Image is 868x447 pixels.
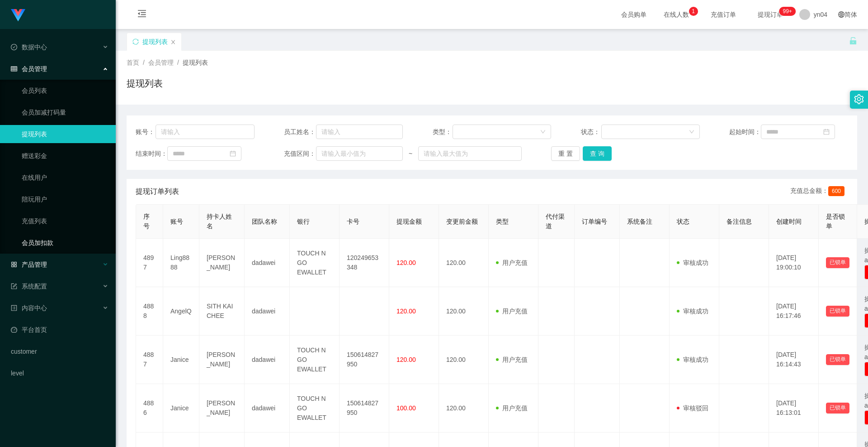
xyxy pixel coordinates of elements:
[136,239,163,287] td: 4897
[199,336,245,384] td: [PERSON_NAME]
[692,7,695,16] p: 1
[677,308,708,315] span: 审核成功
[136,149,167,159] span: 结束时间：
[627,218,652,225] span: 系统备注
[177,59,179,66] span: /
[340,384,389,433] td: 150614827950
[136,287,163,336] td: 4888
[143,59,145,66] span: /
[11,261,17,268] i: 图标: appstore-o
[540,129,546,135] i: 图标: down
[136,336,163,384] td: 4887
[582,218,607,225] span: 订单编号
[729,127,761,137] span: 起始时间：
[163,239,199,287] td: Ling8888
[284,127,316,137] span: 员工姓名：
[826,213,845,230] span: 是否锁单
[11,66,17,72] i: 图标: table
[677,404,708,412] span: 审核驳回
[199,287,245,336] td: SITH KAI CHEE
[546,213,565,230] span: 代付渠道
[823,129,830,135] i: 图标: calendar
[163,287,199,336] td: AngelQ
[245,287,290,336] td: dadawei
[22,103,108,121] a: 会员加减打码量
[706,11,741,18] span: 充值订单
[446,218,478,225] span: 变更前金额
[439,336,489,384] td: 120.00
[22,147,108,165] a: 赠送彩金
[252,218,277,225] span: 团队名称
[245,336,290,384] td: dadawei
[22,82,108,100] a: 会员列表
[677,356,708,363] span: 审核成功
[199,384,245,433] td: [PERSON_NAME]
[183,59,208,66] span: 提现列表
[127,59,139,66] span: 首页
[142,33,168,50] div: 提现列表
[163,384,199,433] td: Janice
[347,218,359,225] span: 卡号
[439,239,489,287] td: 120.00
[726,218,752,225] span: 备注信息
[136,384,163,433] td: 4886
[396,356,416,363] span: 120.00
[290,384,340,433] td: TOUCH N GO EWALLET
[753,11,788,18] span: 提现订单
[790,186,848,197] div: 充值总金额：
[689,129,694,135] i: 图标: down
[11,43,47,51] span: 数据中心
[22,234,108,252] a: 会员加扣款
[11,283,47,290] span: 系统配置
[170,39,176,45] i: 图标: close
[677,259,708,266] span: 审核成功
[583,146,612,161] button: 查 询
[496,356,528,363] span: 用户充值
[396,404,416,412] span: 100.00
[316,125,403,139] input: 请输入
[340,336,389,384] td: 150614827950
[22,190,108,208] a: 陪玩用户
[396,218,422,225] span: 提现金额
[340,239,389,287] td: 120249653348
[826,403,849,413] button: 已锁单
[316,146,403,161] input: 请输入最小值为
[689,7,698,16] sup: 1
[290,336,340,384] td: TOUCH N GO EWALLET
[170,218,183,225] span: 账号
[207,213,232,230] span: 持卡人姓名
[245,239,290,287] td: dadawei
[297,218,310,225] span: 银行
[439,384,489,433] td: 120.00
[284,149,316,159] span: 充值区间：
[11,305,17,311] i: 图标: profile
[838,11,844,18] i: 图标: global
[11,321,108,339] a: 图标: dashboard平台首页
[496,308,528,315] span: 用户充值
[826,306,849,317] button: 已锁单
[11,342,108,360] a: customer
[143,213,150,230] span: 序号
[779,7,795,16] sup: 304
[11,65,47,72] span: 会员管理
[659,11,693,18] span: 在线人数
[551,146,580,161] button: 重 置
[163,336,199,384] td: Janice
[22,125,108,143] a: 提现列表
[136,186,179,197] span: 提现订单列表
[826,354,849,365] button: 已锁单
[433,127,453,137] span: 类型：
[132,38,139,45] i: 图标: sync
[418,146,521,161] input: 请输入最大值为
[439,287,489,336] td: 120.00
[769,336,819,384] td: [DATE] 16:14:43
[677,218,689,225] span: 状态
[496,218,509,225] span: 类型
[156,125,255,139] input: 请输入
[828,186,844,196] span: 600
[148,59,174,66] span: 会员管理
[290,239,340,287] td: TOUCH N GO EWALLET
[22,168,108,187] a: 在线用户
[496,404,528,412] span: 用户充值
[127,0,157,29] i: 图标: menu-fold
